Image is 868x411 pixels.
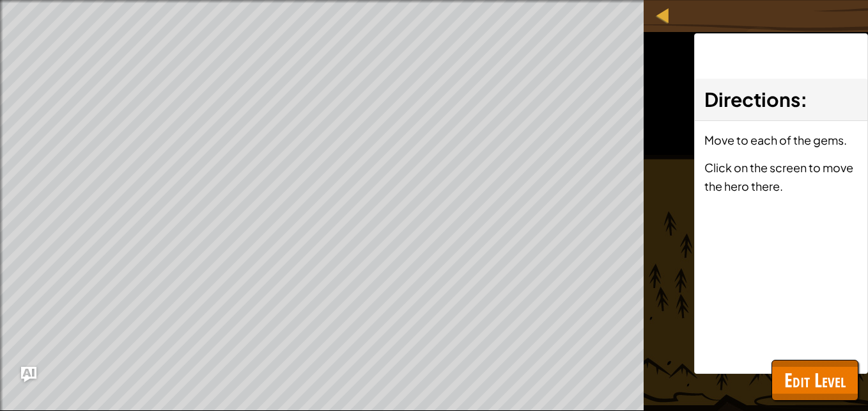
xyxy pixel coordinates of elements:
[21,367,36,382] button: Ask AI
[784,367,846,393] span: Edit Level
[704,87,800,111] span: Directions
[771,360,858,401] button: Edit Level
[704,131,858,149] p: Move to each of the gems.
[704,158,858,195] p: Click on the screen to move the hero there.
[704,85,858,114] h3: :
